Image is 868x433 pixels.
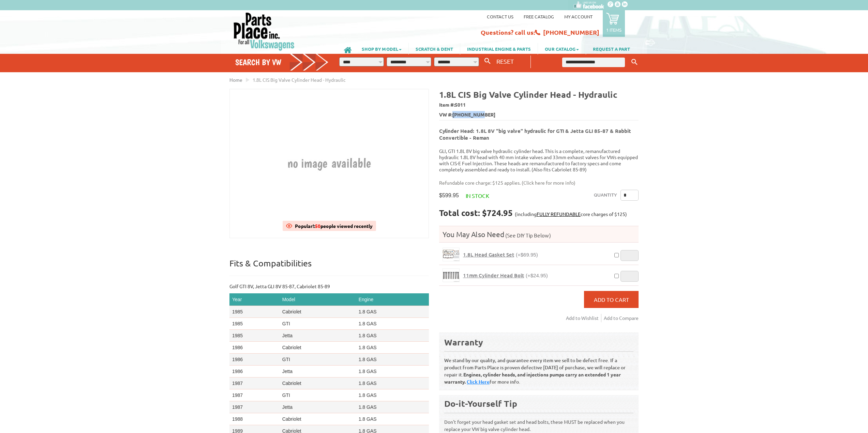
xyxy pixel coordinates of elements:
span: RESET [496,58,514,65]
a: Click Here [467,378,490,385]
b: Do-it-Yourself Tip [444,398,517,409]
p: GLI, GTI 1.8L 8V big valve hydraulic cylinder head. This is a complete, remanufactured hydraulic ... [439,148,639,172]
a: OUR CATALOG [538,43,586,55]
span: VW #: [439,110,639,120]
span: Item #: [439,100,639,110]
a: Click here for more info [523,180,574,186]
a: FULLY REFUNDABLE [537,211,581,217]
td: 1986 [229,354,280,366]
a: 1.8L Head Gasket Set(+$69.95) [463,251,538,258]
span: In stock [466,192,489,199]
img: View [286,223,292,229]
td: 1987 [229,401,280,413]
a: 1 items [603,10,625,37]
td: GTI [280,354,356,366]
td: 1.8 GAS [356,330,429,342]
span: $599.95 [439,192,459,199]
b: Engines, cylinder heads, and injections pumps carry an extended 1 year warranty. [444,371,621,385]
td: Cabriolet [280,413,356,425]
span: 1.8L Head Gasket Set [463,251,514,258]
td: GTI [280,318,356,330]
img: 11mm Cylinder Head Bolt [443,269,459,281]
a: 11mm Cylinder Head Bolt [443,268,460,282]
img: Parts Place Inc! [233,12,295,51]
td: 1.8 GAS [356,389,429,401]
a: 1.8L Head Gasket Set [443,248,460,261]
span: 11mm Cylinder Head Bolt [463,272,524,279]
p: 1 items [606,27,622,33]
button: RESET [494,56,517,66]
span: (+$24.95) [526,273,548,278]
button: Add to Cart [584,291,639,308]
td: 1985 [229,306,280,318]
span: 1.8L CIS Big Valve Cylinder Head - Hydraulic [253,77,346,83]
td: 1985 [229,318,280,330]
b: 1.8L CIS Big Valve Cylinder Head - Hydraulic [439,89,617,100]
td: Cabriolet [280,342,356,354]
span: 5011 [455,102,466,108]
th: Engine [356,293,429,306]
td: 1.8 GAS [356,318,429,330]
b: Cylinder Head: 1.8L 8V "big valve" hydraulic for GTI & Jetta GLI 85-87 & Rabbit Convertible - Reman [439,127,631,141]
td: Jetta [280,330,356,342]
td: 1.8 GAS [356,401,429,413]
p: Don't forget your head gasket set and head bolts, these MUST be replaced when you replace your VW... [444,413,633,433]
a: SCRATCH & DENT [409,43,460,55]
a: My Account [564,14,593,19]
th: Model [280,293,356,306]
td: 1.8 GAS [356,306,429,318]
div: Popular!: people viewed recently [295,221,373,231]
a: Add to Wishlist [566,314,601,322]
p: Golf GTI 8V, Jetta GLI 8V 85-87, Cabriolet 85-89 [229,283,429,290]
h4: Search by VW [235,57,329,67]
td: Cabriolet [280,306,356,318]
img: 1.8L CIS Big Valve Cylinder Head - Hydraulic [255,89,404,238]
button: Search By VW... [482,56,493,66]
td: 1987 [229,377,280,389]
th: Year [229,293,280,306]
td: 1.8 GAS [356,413,429,425]
span: 50 [315,223,320,229]
a: Free Catalog [524,14,554,19]
td: Jetta [280,366,356,377]
a: SHOP BY MODEL [355,43,408,55]
div: Warranty [444,337,633,348]
td: 1988 [229,413,280,425]
a: Add to Compare [604,314,639,322]
span: [PHONE_NUMBER] [452,111,495,118]
p: Fits & Compatibilities [229,258,429,276]
span: (+$69.95) [516,252,538,258]
td: GTI [280,389,356,401]
td: 1.8 GAS [356,354,429,366]
a: Home [229,77,242,83]
td: Jetta [280,401,356,413]
strong: Total cost: $724.95 [439,207,513,218]
button: Keyword Search [629,57,640,68]
img: 1.8L Head Gasket Set [443,248,459,261]
td: Cabriolet [280,377,356,389]
h4: You May Also Need [439,230,639,239]
p: Refundable core charge: $125 applies. ( ) [439,179,633,186]
label: Quantity [594,190,617,201]
a: Contact us [487,14,513,19]
td: 1987 [229,389,280,401]
p: We stand by our quality, and guarantee every item we sell to be defect free. If a product from Pa... [444,351,633,385]
td: 1986 [229,342,280,354]
a: REQUEST A PART [586,43,637,55]
a: INDUSTRIAL ENGINE & PARTS [460,43,538,55]
span: Add to Cart [594,296,629,303]
span: (See DIY Tip Below) [504,232,551,238]
a: 11mm Cylinder Head Bolt(+$24.95) [463,272,548,279]
td: 1985 [229,330,280,342]
td: 1.8 GAS [356,366,429,377]
td: 1986 [229,366,280,377]
td: 1.8 GAS [356,342,429,354]
td: 1.8 GAS [356,377,429,389]
span: (including core charges of $125) [515,211,627,217]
